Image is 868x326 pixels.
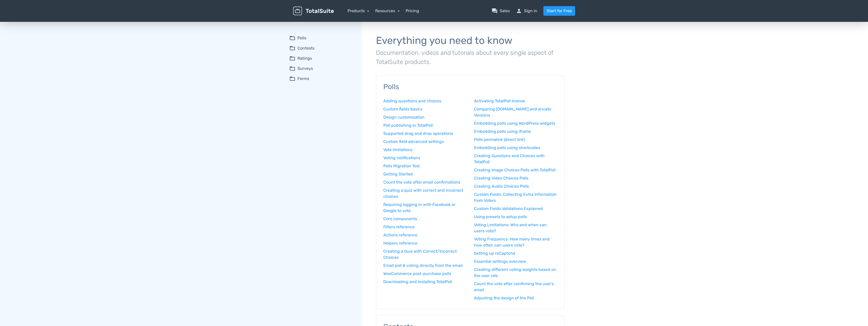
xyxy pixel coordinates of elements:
h3: Polls [383,83,557,91]
a: Polls Migration Tool [383,163,467,169]
a: Resources [375,8,400,13]
a: Custom field advanced settings [383,139,467,145]
a: Embedding polls using shortcodes [474,145,557,151]
a: Custom fields basics [383,106,467,112]
a: Requiring logging in with Facebook or Google to vote [383,202,467,214]
a: Creating a quiz with correct and incorrect choices [383,187,467,200]
a: Voting notifications [383,155,467,161]
a: Email poll & voting directly from the email [383,263,467,269]
a: Setting up reCaptcha [474,250,557,256]
a: Downloading and Installing TotalPoll [383,279,467,285]
a: Design customization [383,114,467,120]
a: Voting Frequency: How many times and how often can users vote? [474,236,557,248]
a: Adjusting the design of the Poll [474,295,557,301]
a: Getting Started [383,171,467,177]
a: Custom Fields: Collecting Extra Information from Voters [474,191,557,204]
span: folder_open [289,55,295,61]
a: Embedding polls using WordPress widgets [474,120,557,126]
a: Adding questions and choices [383,98,467,104]
a: Helpers reference [383,240,467,246]
span: folder_open [289,45,295,51]
a: Filters reference [383,224,467,230]
a: Products [348,8,369,13]
a: Activating TotalPoll license [474,98,557,104]
a: Creating different voting weights based on the user role [474,267,557,279]
img: TotalSuite for WordPress [293,7,334,15]
a: Embedding polls using iframe [474,128,557,135]
span: folder_open [289,66,295,72]
a: Count the vote after confirming the user’s email [474,281,557,293]
span: folder_open [289,35,295,41]
a: Core components [383,216,467,222]
a: Comparing [DOMAIN_NAME] and envato Versions [474,106,557,118]
a: Start for Free [543,6,575,16]
a: question_answerSales [492,8,510,14]
a: Polls permalink (direct link) [474,137,557,143]
a: Count the vote after email confirmations [383,179,467,185]
a: Creating Video Choices Polls [474,175,557,181]
a: personSign in [516,8,537,14]
a: Creating Image Choices Polls with TotalPoll [474,167,557,173]
a: Essential settings overview [474,258,557,265]
a: Vote limitations [383,147,467,153]
summary: folder_openSurveys [289,66,355,72]
h1: Everything you need to know [376,35,565,46]
summary: folder_openPolls [289,35,355,41]
summary: folder_openForms [289,76,355,82]
a: WooCommerce post-purchase polls [383,271,467,277]
a: Creating Questions and Choices with TotalPoll [474,153,557,165]
a: Creating Audio Choices Polls [474,183,557,189]
a: Actions reference [383,232,467,238]
summary: folder_openContests [289,45,355,51]
span: question_answer [492,8,498,14]
a: Pricing [406,8,419,14]
p: Documentation, videos and tutorials about every single aspect of TotalSuite products. [376,48,565,67]
summary: folder_openRatings [289,55,355,61]
a: Supported drag and drop operations [383,131,467,137]
span: person [516,8,522,14]
a: Voting Limitations: Who and when can users vote? [474,222,557,234]
a: Poll publishing in TotalPoll [383,122,467,128]
a: Using presets to setup polls [474,214,557,220]
a: Custom Fields Validations Explained [474,206,557,212]
span: folder_open [289,76,295,82]
a: Creating a Quiz with Correct/Incorrect Choices [383,248,467,260]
